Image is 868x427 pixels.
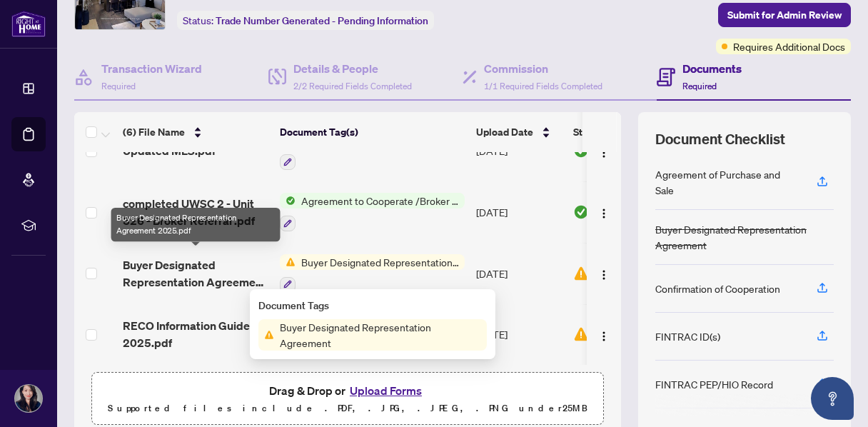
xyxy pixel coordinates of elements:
[598,331,610,342] img: Logo
[811,377,854,420] button: Open asap
[296,254,465,270] span: Buyer Designated Representation Agreement
[177,11,434,30] div: Status:
[280,254,296,270] img: Status Icon
[117,112,274,152] th: (6) File Name
[269,381,426,400] span: Drag & Drop or
[123,195,268,229] span: completed UWSC 2 - Unit 326 - Broker Referral .pdf
[655,376,773,392] div: FINTRAC PEP/HIO Record
[573,204,589,220] img: Document Status
[567,112,689,152] th: Status
[682,81,717,91] span: Required
[573,326,589,342] img: Document Status
[106,206,285,241] div: Buyer Designated Representation Agreement 2025.pdf
[293,60,412,77] h4: Details & People
[598,269,610,281] img: Logo
[682,60,742,77] h4: Documents
[470,112,567,152] th: Upload Date
[655,328,720,344] div: FINTRAC ID(s)
[592,323,615,346] button: Logo
[101,400,595,417] p: Supported files include .PDF, .JPG, .JPEG, .PNG under 25 MB
[655,166,799,198] div: Agreement of Purchase and Sale
[733,39,845,54] span: Requires Additional Docs
[470,181,567,243] td: [DATE]
[655,281,780,296] div: Confirmation of Cooperation
[655,221,834,253] div: Buyer Designated Representation Agreement
[11,11,46,37] img: logo
[345,381,426,400] button: Upload Forms
[274,112,470,152] th: Document Tag(s)
[280,254,465,293] button: Status IconBuyer Designated Representation Agreement
[293,81,412,91] span: 2/2 Required Fields Completed
[123,124,185,140] span: (6) File Name
[296,193,465,209] span: Agreement to Cooperate /Broker Referral
[123,317,268,351] span: RECO Information Guide 2025.pdf
[592,262,615,285] button: Logo
[592,201,615,223] button: Logo
[123,256,268,291] span: Buyer Designated Representation Agreement 2025.pdf
[598,147,610,159] img: Logo
[484,60,602,77] h4: Commission
[280,193,296,209] img: Status Icon
[573,266,589,281] img: Document Status
[476,124,533,140] span: Upload Date
[655,129,785,149] span: Document Checklist
[258,298,487,313] div: Document Tags
[718,3,851,27] button: Submit for Admin Review
[727,4,842,26] span: Submit for Admin Review
[280,193,465,231] button: Status IconAgreement to Cooperate /Broker Referral
[598,208,610,219] img: Logo
[470,304,567,366] td: [DATE]
[101,81,136,91] span: Required
[484,81,602,91] span: 1/1 Required Fields Completed
[470,243,567,304] td: [DATE]
[92,373,603,426] span: Drag & Drop orUpload FormsSupported files include .PDF, .JPG, .JPEG, .PNG under25MB
[101,60,202,77] h4: Transaction Wizard
[15,385,42,412] img: Profile Icon
[274,319,487,351] span: Buyer Designated Representation Agreement
[573,124,602,140] span: Status
[216,14,428,27] span: Trade Number Generated - Pending Information
[258,327,274,343] img: Status Icon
